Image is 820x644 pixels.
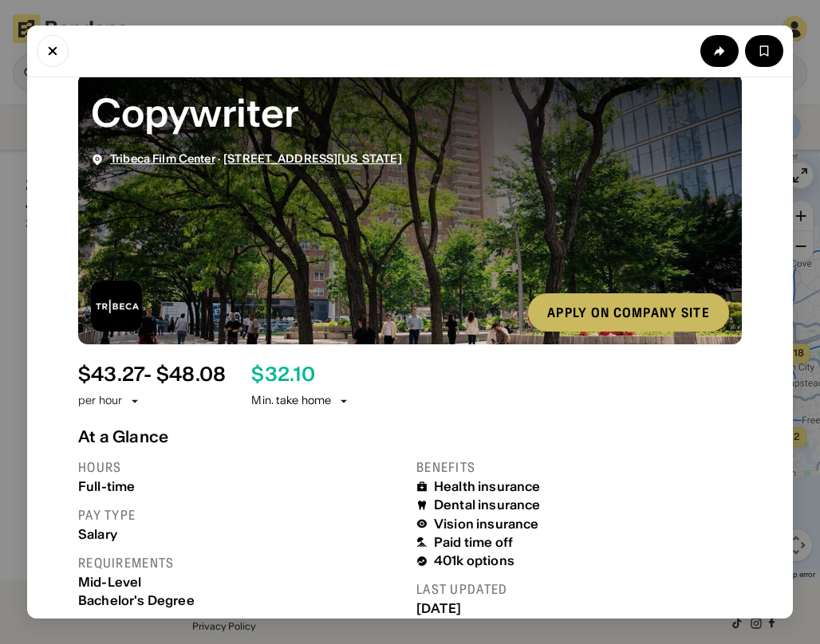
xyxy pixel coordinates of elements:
div: Bachelor's Degree [78,593,404,608]
span: [STREET_ADDRESS][US_STATE] [223,151,402,166]
span: Tribeca Film Center [110,151,215,166]
div: Last updated [416,581,742,598]
div: Salary [78,527,404,542]
div: Vision insurance [434,516,539,532]
div: Copywriter [91,86,729,139]
div: Min. take home [251,393,350,409]
div: Mid-Level [78,575,404,590]
div: per hour [78,393,122,409]
div: Paid time off [434,535,513,550]
div: Pay type [78,507,404,524]
div: Requirements [78,555,404,571]
div: $ 32.10 [251,363,314,387]
div: 401k options [434,553,514,568]
div: Full-time [78,479,404,494]
div: Benefits [416,459,742,476]
img: Tribeca Film Center logo [91,281,142,332]
div: Health insurance [434,479,541,494]
div: · [110,152,402,166]
div: [DATE] [416,601,742,616]
div: Hours [78,459,404,476]
button: Close [37,35,69,67]
div: $ 43.27 - $48.08 [78,363,226,387]
div: Dental insurance [434,497,541,512]
div: At a Glance [78,427,742,446]
div: Apply on company site [547,306,710,319]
